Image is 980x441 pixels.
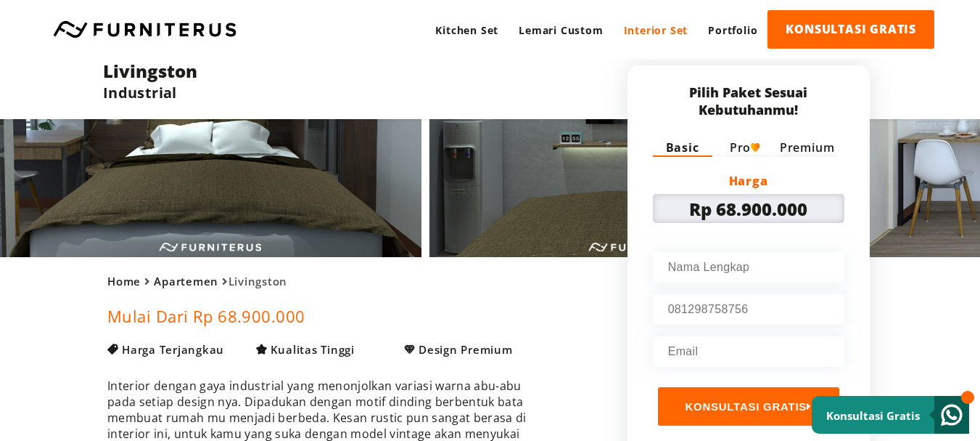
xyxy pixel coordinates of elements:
p: Harga [653,173,844,189]
span: Design Premium [419,342,513,357]
small: Konsultasi Gratis [826,408,920,423]
h2: Industrial [103,83,450,102]
a: Portfolio [698,10,767,50]
h1: Livingston [103,59,450,83]
a: Apartemen [154,274,218,288]
h3: Mulai Dari Rp 68.900.000 [107,305,553,327]
a: KONSULTASI GRATIS [767,10,934,49]
li: Rp 68.900.000 [653,196,844,220]
input: Nama Lengkap [653,252,844,283]
label: Pro [730,139,759,155]
a: Lemari Custom [508,10,613,50]
button: KONSULTASI GRATIS [658,387,839,426]
label: Premium [780,139,835,155]
a: Home [107,274,141,288]
a: Kitchen Set [425,10,508,50]
span: Kualitas Tinggi [271,342,355,357]
a: Interior Set [614,10,699,50]
label: Basic [666,139,699,155]
span: Harga Terjangkau [122,342,224,357]
span: Livingston [107,274,287,288]
p: Pilih Paket Sesuai Kebutuhanmu! [653,84,844,118]
a: Konsultasi Gratis [812,396,969,434]
input: Email [653,336,844,367]
input: 081298758756 [653,294,844,325]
